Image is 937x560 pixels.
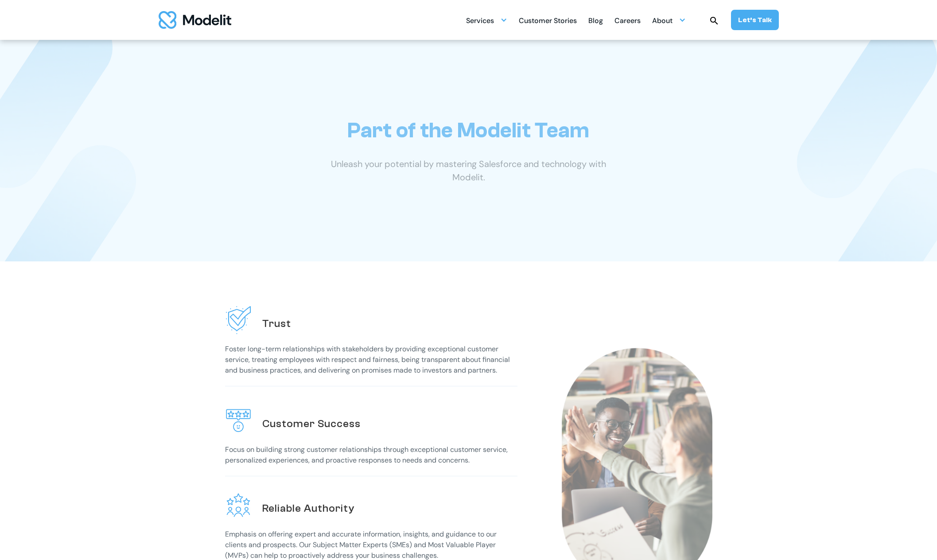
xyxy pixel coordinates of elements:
[652,12,686,29] div: About
[731,10,779,30] a: Let’s Talk
[262,502,354,515] h2: Reliable Authority
[316,157,622,184] p: Unleash your potential by mastering Salesforce and technology with Modelit.
[614,13,641,30] div: Careers
[225,444,517,466] p: Focus on building strong customer relationships through exceptional customer service, personalize...
[262,317,291,331] h2: Trust
[738,15,772,25] div: Let’s Talk
[652,13,673,30] div: About
[588,13,603,30] div: Blog
[347,118,589,143] h1: Part of the Modelit Team
[588,12,603,29] a: Blog
[466,13,494,30] div: Services
[159,11,231,29] a: home
[159,11,231,29] img: modelit logo
[519,13,577,30] div: Customer Stories
[466,12,507,29] div: Services
[262,417,361,431] h2: Customer Success
[614,12,641,29] a: Careers
[225,344,517,376] p: Foster long-term relationships with stakeholders by providing exceptional customer service, treat...
[519,12,577,29] a: Customer Stories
